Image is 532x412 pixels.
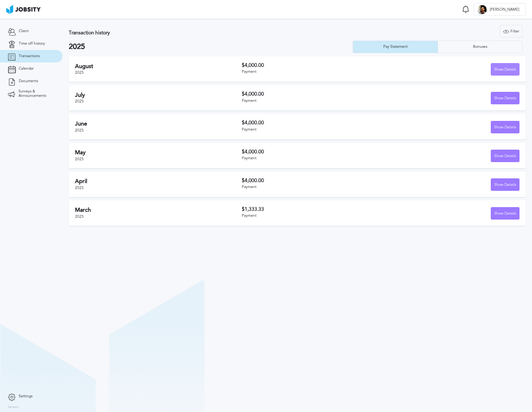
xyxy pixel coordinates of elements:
h2: March [75,207,242,213]
span: 2025 [75,99,84,103]
div: Show Details [491,150,519,162]
span: 2025 [75,157,84,161]
button: Show Details [491,121,520,133]
h2: 2025 [69,42,353,51]
span: Settings [19,394,32,399]
h2: April [75,178,242,185]
div: L [477,5,487,14]
h3: $4,000.00 [242,62,380,68]
h3: $4,000.00 [242,149,380,155]
button: Show Details [491,92,520,104]
h3: $4,000.00 [242,120,380,126]
h2: May [75,149,242,156]
div: Bonuses [470,45,490,49]
span: 2025 [75,214,84,219]
span: Documents [19,79,38,83]
div: Show Details [491,92,519,105]
button: Show Details [491,207,520,220]
label: Version: [8,405,19,409]
div: Pay Statement [380,45,411,49]
img: ab4bad089aa723f57921c736e9817d99.png [6,5,41,14]
span: Calendar [19,67,34,71]
span: Time off history [19,42,45,46]
button: Show Details [491,178,520,191]
div: Show Details [491,207,519,220]
h3: $4,000.00 [242,178,380,183]
button: Bonuses [438,41,523,53]
button: Filter [500,25,523,37]
div: Payment [242,99,380,103]
div: Payment [242,127,380,132]
div: Payment [242,185,380,189]
span: Surveys & Announcements [18,89,55,98]
button: Show Details [491,63,520,76]
span: 2025 [75,70,84,75]
h3: Transaction history [69,30,317,36]
h2: August [75,63,242,70]
span: Transactions [19,54,40,58]
div: Payment [242,156,380,161]
button: Pay Statement [353,41,438,53]
button: Show Details [491,150,520,162]
div: Payment [242,70,380,74]
span: 2025 [75,128,84,132]
button: L[PERSON_NAME] [474,3,526,16]
h2: June [75,121,242,127]
div: Show Details [491,63,519,76]
div: Payment [242,214,380,218]
span: Client [19,29,29,33]
h3: $1,333.33 [242,206,380,212]
div: Filter [500,25,522,38]
span: [PERSON_NAME] [487,7,522,12]
div: Show Details [491,121,519,134]
h3: $4,000.00 [242,91,380,97]
h2: July [75,92,242,98]
div: Show Details [491,179,519,191]
span: 2025 [75,186,84,190]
